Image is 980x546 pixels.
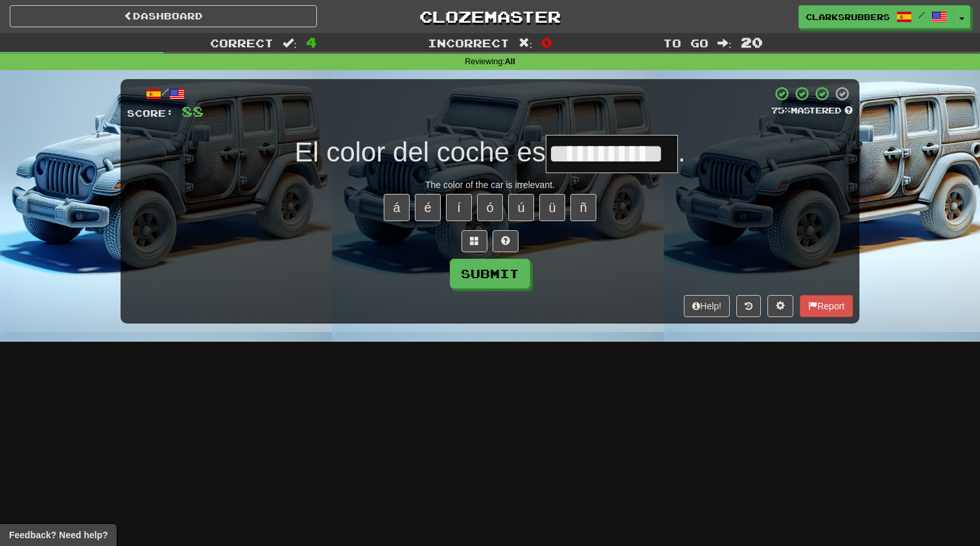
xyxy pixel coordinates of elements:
[10,5,317,27] a: Dashboard
[384,194,410,221] button: á
[541,34,552,50] span: 0
[663,36,708,49] span: To go
[283,38,297,49] span: :
[477,194,503,221] button: ó
[741,34,763,50] span: 20
[508,194,534,221] button: ú
[461,230,487,252] button: Switch sentence to multiple choice alt+p
[799,5,954,29] a: clarksrubbers /
[450,259,530,289] button: Submit
[519,38,533,49] span: :
[806,11,890,23] span: clarksrubbers
[294,137,546,167] span: El color del coche es
[127,86,204,102] div: /
[306,34,317,50] span: 4
[505,57,515,66] strong: All
[493,230,519,252] button: Single letter hint - you only get 1 per sentence and score half the points! alt+h
[181,103,204,119] span: 88
[771,105,853,117] div: Mastered
[428,36,509,49] span: Incorrect
[570,194,596,221] button: ñ
[736,295,761,317] button: Round history (alt+y)
[717,38,732,49] span: :
[127,178,853,191] div: The color of the car is irrelevant.
[678,137,686,167] span: .
[684,295,730,317] button: Help!
[210,36,274,49] span: Correct
[415,194,441,221] button: é
[918,10,925,19] span: /
[127,108,174,119] span: Score:
[336,5,644,28] a: Clozemaster
[800,295,853,317] button: Report
[446,194,472,221] button: í
[9,528,108,541] span: Open feedback widget
[771,105,791,115] span: 75 %
[539,194,565,221] button: ü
